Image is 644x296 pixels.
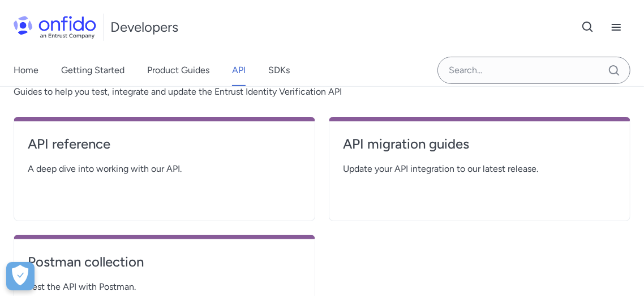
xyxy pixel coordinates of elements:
a: API [232,54,246,86]
span: Test the API with Postman. [28,280,301,294]
button: Open navigation menu button [602,13,630,41]
input: Onfido search input field [437,57,630,84]
a: Home [14,54,38,86]
img: Onfido Logo [14,16,96,39]
span: A deep dive into working with our API. [28,162,301,176]
span: Guides to help you test, integrate and update the Entrust Identity Verification API [14,85,630,99]
a: Postman collection [28,253,301,280]
svg: Open navigation menu button [609,20,623,34]
button: Open Preferences [6,262,35,290]
svg: Open search button [581,20,595,34]
a: API reference [28,135,301,162]
a: Product Guides [147,54,209,86]
a: API migration guides [343,135,616,162]
button: Open search button [574,13,602,41]
div: Cookie Preferences [6,262,35,290]
span: Update your API integration to our latest release. [343,162,616,176]
a: SDKs [268,54,290,86]
h4: API reference [28,135,301,153]
h1: Developers [110,18,178,36]
h4: Postman collection [28,253,301,271]
h4: API migration guides [343,135,616,153]
a: Getting Started [61,54,124,86]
